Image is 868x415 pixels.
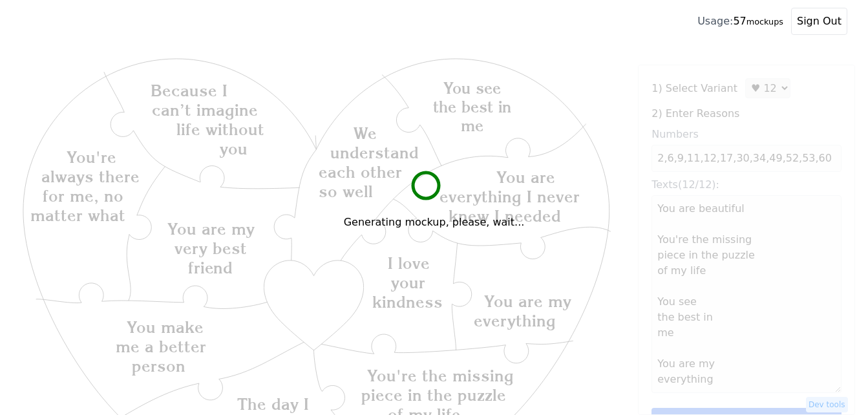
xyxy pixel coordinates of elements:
div: 57 [697,14,783,29]
small: mockups [746,17,783,27]
h6: Generating mockup, please, wait... [344,215,525,230]
button: Dev tools [806,397,848,412]
button: Sign Out [791,8,847,35]
span: Usage: [697,15,733,27]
